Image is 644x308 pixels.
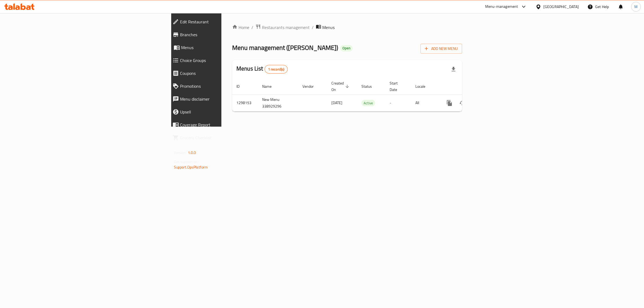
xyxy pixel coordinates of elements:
[447,63,460,76] div: Export file
[180,122,275,128] span: Coverage Report
[302,83,321,90] span: Vendor
[232,42,338,54] span: Menu management ( [PERSON_NAME] )
[174,158,199,165] span: Get support on:
[340,45,353,52] div: Open
[168,67,279,80] a: Coupons
[232,24,462,31] nav: breadcrumb
[390,80,405,93] span: Start Date
[262,83,279,90] span: Name
[331,80,351,93] span: Created On
[180,31,275,38] span: Branches
[420,44,462,54] button: Add New Menu
[361,83,379,90] span: Status
[385,94,411,111] td: -
[262,24,310,31] span: Restaurants management
[174,164,208,171] a: Support.OpsPlatform
[331,99,342,106] span: [DATE]
[634,4,638,10] span: M
[180,109,275,115] span: Upsell
[265,67,288,72] span: 1 record(s)
[236,83,247,90] span: ID
[168,93,279,105] a: Menu disclaimer
[361,100,375,106] span: Active
[425,45,458,52] span: Add New Menu
[411,94,439,111] td: All
[174,149,187,156] span: Version:
[168,118,279,131] a: Coverage Report
[180,83,275,89] span: Promotions
[180,57,275,64] span: Choice Groups
[181,44,275,51] span: Menus
[543,4,579,10] div: [GEOGRAPHIC_DATA]
[322,24,335,31] span: Menus
[180,70,275,76] span: Coupons
[168,15,279,28] a: Edit Restaurant
[168,131,279,144] a: Grocery Checklist
[439,78,499,95] th: Actions
[312,24,314,31] li: /
[168,54,279,67] a: Choice Groups
[180,19,275,25] span: Edit Restaurant
[168,80,279,93] a: Promotions
[180,134,275,141] span: Grocery Checklist
[265,65,288,74] div: Total records count
[485,3,518,10] div: Menu-management
[255,24,310,31] a: Restaurants management
[168,28,279,41] a: Branches
[188,149,196,156] span: 1.0.0
[168,41,279,54] a: Menus
[232,78,499,112] table: enhanced table
[443,97,456,109] button: more
[340,46,353,50] span: Open
[415,83,432,90] span: Locale
[236,65,288,74] h2: Menus List
[168,105,279,118] a: Upsell
[180,96,275,102] span: Menu disclaimer
[456,97,469,109] button: Change Status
